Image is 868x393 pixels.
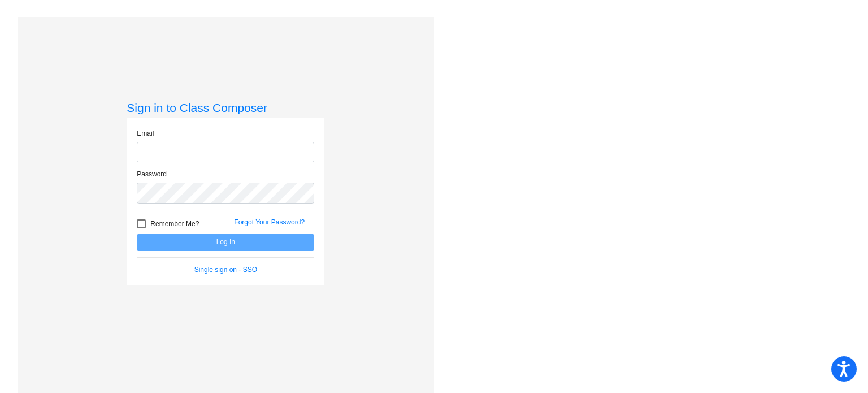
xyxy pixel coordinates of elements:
[127,101,324,115] h3: Sign in to Class Composer
[194,266,257,274] a: Single sign on - SSO
[137,128,154,139] label: Email
[234,218,305,226] a: Forgot Your Password?
[137,169,167,179] label: Password
[137,234,314,251] button: Log In
[150,217,199,231] span: Remember Me?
